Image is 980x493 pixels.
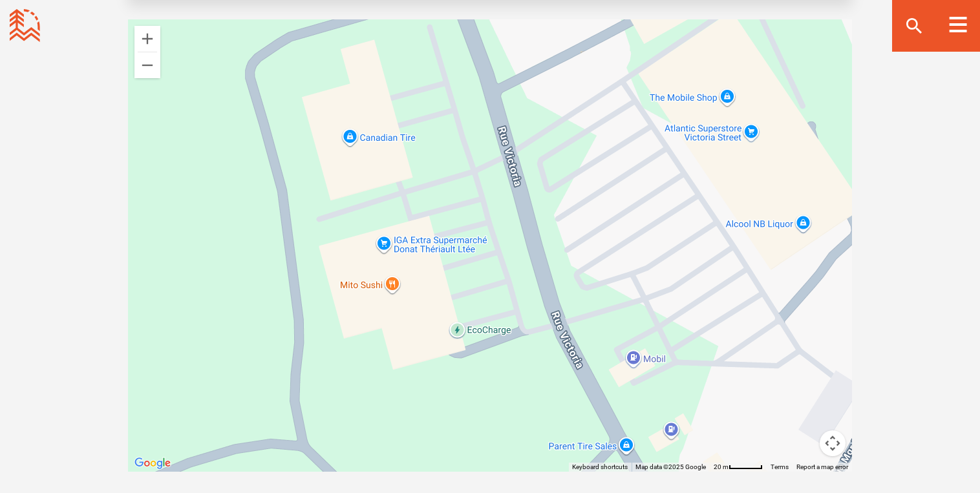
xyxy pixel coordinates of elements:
button: Zoom in [134,26,160,52]
button: Keyboard shortcuts [572,463,628,472]
span: 20 m [714,463,729,470]
a: Open this area in Google Maps (opens a new window) [131,455,174,472]
span: Map data ©2025 Google [635,463,706,470]
a: Report a map error [796,463,848,470]
button: Map Scale: 20 m per 49 pixels [710,463,767,472]
ion-icon: search [904,16,924,36]
button: Map camera controls [820,430,846,456]
a: Terms [771,463,789,470]
img: Google [131,455,174,472]
button: Zoom out [134,52,160,78]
